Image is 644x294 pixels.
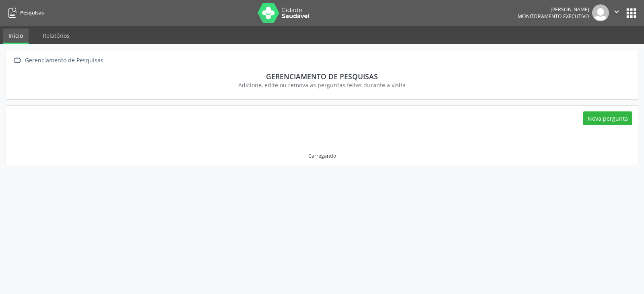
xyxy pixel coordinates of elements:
[518,13,589,20] span: Monitoramento Executivo
[624,6,638,20] button: apps
[518,6,589,13] div: [PERSON_NAME]
[23,55,105,66] div: Gerenciamento de Pesquisas
[3,29,29,44] a: Início
[6,6,44,19] a: Pesquisas
[20,9,44,16] span: Pesquisas
[12,55,105,66] a:  Gerenciamento de Pesquisas
[583,111,632,125] button: Nova pergunta
[12,55,23,66] i: 
[612,7,621,16] i: 
[609,4,624,21] button: 
[17,72,627,81] div: Gerenciamento de Pesquisas
[308,152,336,159] div: Carregando
[592,4,609,21] img: img
[37,29,75,43] a: Relatórios
[17,81,627,89] div: Adicione, edite ou remova as perguntas feitas durante a visita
